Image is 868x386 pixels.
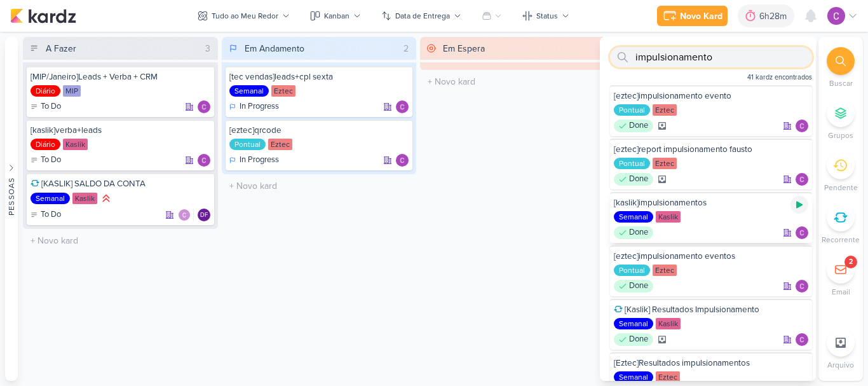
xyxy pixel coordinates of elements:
[796,226,808,239] img: Carlos Lima
[629,173,648,186] p: Done
[796,280,808,293] img: Carlos Lima
[657,6,728,26] button: Novo Kard
[46,42,76,55] div: A Fazer
[198,209,210,221] div: Responsável: Diego Freitas
[614,120,653,132] div: Done
[198,209,210,221] div: Diego Freitas
[31,139,60,150] div: Diário
[828,130,853,141] p: Grupos
[827,7,845,25] img: Carlos Lima
[224,177,414,195] input: + Novo kard
[796,226,808,239] div: Responsável: Carlos Lima
[629,226,648,239] p: Done
[614,144,808,155] div: [eztec]report impulsionamento fausto
[614,357,808,369] div: [Eztec]Resultados impulsionamentos
[10,8,76,24] img: kardz.app
[680,10,722,23] div: Novo Kard
[610,47,812,67] input: Busque por kardz
[198,100,210,113] div: Responsável: Carlos Lima
[614,371,653,383] div: Semanal
[396,100,409,113] div: Responsável: Carlos Lima
[796,333,808,346] div: Responsável: Carlos Lima
[658,336,666,343] div: Arquivado
[824,182,858,193] p: Pendente
[614,280,653,293] div: Done
[790,196,808,214] div: Ligar relógio
[268,139,292,150] div: Eztec
[614,226,653,239] div: Done
[614,211,653,223] div: Semanal
[271,85,295,97] div: Eztec
[198,154,210,167] div: Responsável: Carlos Lima
[31,71,210,83] div: [MIP/Janeiro]Leads + Verba + CRM
[759,10,790,23] div: 6h28m
[178,209,191,221] img: Carlos Lima
[818,47,863,89] li: Ctrl + F
[396,154,409,167] div: Responsável: Carlos Lima
[178,209,194,221] div: Colaboradores: Carlos Lima
[100,192,112,205] div: Prioridade Alta
[614,104,650,116] div: Pontual
[796,280,808,293] div: Responsável: Carlos Lima
[63,85,81,97] div: MIP
[25,231,215,250] input: + Novo kard
[41,209,61,221] p: To Do
[614,304,808,315] div: [Kaslik] Resultados Impulsionamento
[614,90,808,102] div: [eztec]impulsionamento evento
[796,173,808,186] div: Responsável: Carlos Lima
[614,251,808,262] div: [eztec]impulsionamento eventos
[229,154,279,167] div: In Progress
[200,212,208,219] p: DF
[41,154,61,167] p: To Do
[229,125,409,136] div: [eztec]qrcode
[614,173,653,186] div: Done
[653,158,677,169] div: Eztec
[240,154,279,167] p: In Progress
[614,318,653,329] div: Semanal
[629,120,648,132] p: Done
[656,371,680,383] div: Eztec
[658,176,666,183] div: Arquivado
[614,265,650,276] div: Pontual
[827,359,854,371] p: Arquivo
[398,42,414,55] div: 2
[629,280,648,293] p: Done
[72,193,97,204] div: Kaslik
[597,42,613,55] div: 0
[396,154,409,167] img: Carlos Lima
[796,333,808,346] img: Carlos Lima
[31,85,60,97] div: Diário
[31,100,61,113] div: To Do
[229,100,279,113] div: In Progress
[200,42,215,55] div: 3
[656,318,681,329] div: Kaslik
[31,209,61,221] div: To Do
[849,257,853,267] div: 2
[614,197,808,209] div: [kaslik]impulsionamentos
[31,125,210,136] div: [kaslik]verba+leads
[829,78,853,89] p: Buscar
[31,178,210,190] div: [KASLIK] SALDO DA CONTA
[653,104,677,116] div: Eztec
[796,120,808,132] img: Carlos Lima
[656,211,681,223] div: Kaslik
[629,333,648,346] p: Done
[832,286,850,298] p: Email
[796,173,808,186] img: Carlos Lima
[229,139,266,150] div: Pontual
[443,42,485,55] div: Em Espera
[240,100,279,113] p: In Progress
[41,100,61,113] p: To Do
[198,100,210,113] img: Carlos Lima
[747,72,812,83] span: 41 kardz encontrados
[658,122,666,130] div: Arquivado
[5,37,18,381] button: Pessoas
[653,265,677,276] div: Eztec
[822,234,860,245] p: Recorrente
[31,154,61,167] div: To Do
[396,100,409,113] img: Carlos Lima
[63,139,88,150] div: Kaslik
[614,158,650,169] div: Pontual
[229,71,409,83] div: [tec vendas]leads+cpl sexta
[31,193,70,204] div: Semanal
